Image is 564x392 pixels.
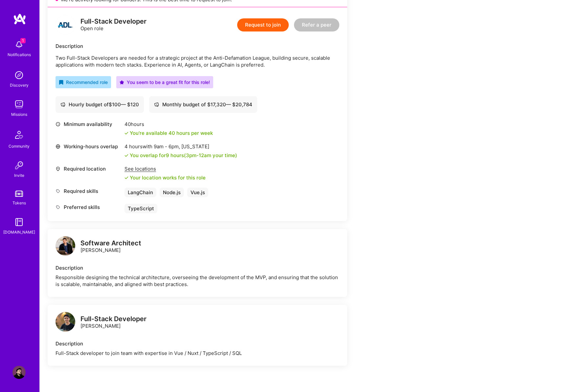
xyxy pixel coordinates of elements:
img: teamwork [12,98,26,111]
img: tokens [15,191,23,197]
div: 4 hours with [US_STATE] [124,143,237,150]
div: Responsible designing the technical architecture, overseeing the development of the MVP, and ensu... [56,274,339,288]
a: logo [56,312,75,333]
div: Hourly budget of $ 100 — $ 120 [60,101,139,108]
div: Full-Stack Developer [80,316,147,322]
div: Tokens [12,199,26,206]
div: Discovery [10,82,29,89]
span: 1 [20,38,26,43]
div: Notifications [8,51,31,58]
div: Your location works for this role [124,174,206,181]
div: Minimum availability [56,121,121,128]
a: User Avatar [11,366,27,379]
button: Request to join [237,18,289,31]
img: bell [12,38,26,51]
div: You overlap for 9 hours ( your time) [130,152,237,159]
div: Software Architect [80,240,141,247]
div: Preferred skills [56,204,121,211]
div: Monthly budget of $ 17,320 — $ 20,784 [154,101,252,108]
div: Missions [11,111,27,118]
img: guide book [12,216,26,229]
img: logo [56,312,75,332]
img: Invite [12,159,26,172]
button: Refer a peer [294,18,339,31]
div: [PERSON_NAME] [80,240,141,254]
p: Two Full-Stack Developers are needed for a strategic project at the Anti-Defamation League, build... [56,54,339,68]
div: Description [56,340,339,347]
div: Working-hours overlap [56,143,121,150]
div: Open role [80,18,147,32]
div: Required skills [56,188,121,195]
a: logo [56,236,75,258]
div: Full-Stack developer to join team with expertise in Vue / Nuxt / TypeScript / SQL [56,350,339,357]
img: User Avatar [12,366,26,379]
div: Recommended role [59,79,108,86]
div: Vue.js [187,188,208,197]
div: You're available 40 hours per week [124,130,213,136]
div: 40 hours [124,121,213,128]
img: logo [13,13,26,25]
i: icon Tag [56,205,60,210]
span: 3pm - 12am [186,152,211,158]
i: icon RecommendedBadge [59,80,63,85]
i: icon Location [56,166,60,171]
div: [PERSON_NAME] [80,316,147,329]
i: icon Check [124,154,128,157]
i: icon World [56,144,60,149]
img: logo [56,15,75,35]
img: discovery [12,69,26,82]
div: Full-Stack Developer [80,18,147,25]
div: Invite [14,172,24,179]
img: logo [56,236,75,256]
i: icon PurpleStar [120,80,124,85]
div: You seem to be a great fit for this role! [120,79,210,86]
i: icon Check [124,176,128,180]
div: See locations [124,165,206,172]
i: icon Clock [56,122,60,127]
span: 9am - 6pm , [152,143,181,150]
div: TypeScript [124,204,157,213]
i: icon Cash [60,102,65,107]
div: [DOMAIN_NAME] [3,229,35,236]
div: LangChain [124,188,156,197]
img: Community [11,127,27,143]
div: Community [9,143,30,150]
div: Node.js [160,188,184,197]
div: Description [56,264,339,271]
div: Required location [56,165,121,172]
i: icon Check [124,131,128,135]
i: icon Tag [56,189,60,194]
div: Description [56,43,339,50]
i: icon Cash [154,102,159,107]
